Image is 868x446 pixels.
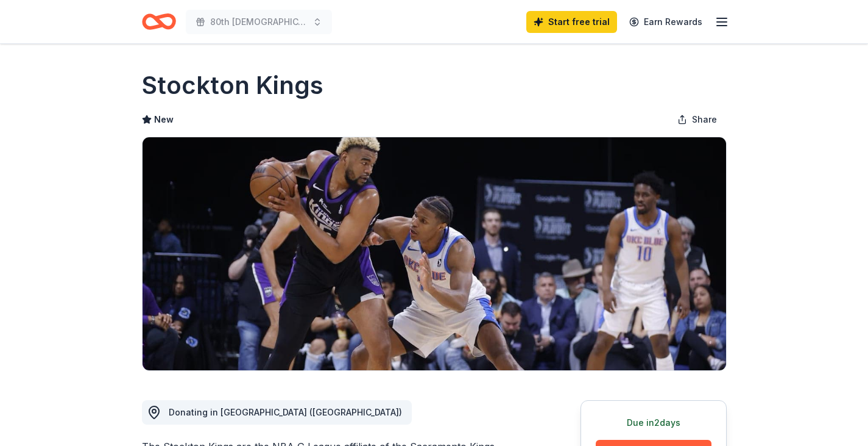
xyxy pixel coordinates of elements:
a: Home [142,7,176,36]
a: Earn Rewards [622,11,710,33]
div: Due in 2 days [596,415,711,430]
img: Image for Stockton Kings [143,137,726,370]
button: Share [668,107,727,132]
button: 80th [DEMOGRAPHIC_DATA] Anniversary [186,10,332,34]
span: New [154,112,174,127]
span: 80th [DEMOGRAPHIC_DATA] Anniversary [210,15,308,29]
span: Donating in [GEOGRAPHIC_DATA] ([GEOGRAPHIC_DATA]) [169,407,402,417]
a: Start free trial [526,11,617,33]
h1: Stockton Kings [142,68,323,103]
span: Share [692,112,717,127]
